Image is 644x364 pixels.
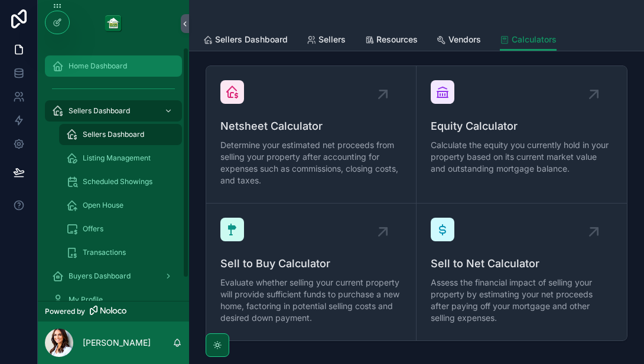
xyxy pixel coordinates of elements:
span: Home Dashboard [69,61,127,71]
a: Sellers [307,29,346,53]
span: Calculators [512,34,557,45]
span: Buyers Dashboard [69,271,131,281]
span: Sell to Net Calculator [431,255,613,272]
a: Offers [59,218,182,240]
span: Assess the financial impact of selling your property by estimating your net proceeds after paying... [431,277,613,324]
span: Powered by [45,307,85,316]
a: Calculators [500,29,557,51]
span: Transactions [83,248,126,257]
img: App logo [104,14,123,33]
div: scrollable content [38,47,189,301]
a: Netsheet CalculatorDetermine your estimated net proceeds from selling your property after account... [206,66,417,204]
a: Sell to Net CalculatorAssess the financial impact of selling your property by estimating your net... [417,204,627,340]
span: Sell to Buy Calculator [220,255,402,272]
a: Home Dashboard [45,55,182,77]
a: Scheduled Showings [59,171,182,192]
span: Resources [376,34,418,45]
a: Transactions [59,242,182,263]
a: Equity CalculatorCalculate the equity you currently hold in your property based on its current ma... [417,66,627,204]
span: My Profile [69,295,103,304]
span: Sellers Dashboard [83,130,144,139]
span: Evaluate whether selling your current property will provide sufficient funds to purchase a new ho... [220,277,402,324]
span: Open House [83,201,123,210]
a: Sellers Dashboard [203,29,288,53]
a: Buyers Dashboard [45,265,182,287]
span: Determine your estimated net proceeds from selling your property after accounting for expenses su... [220,139,402,186]
a: Sellers Dashboard [59,124,182,145]
span: Calculate the equity you currently hold in your property based on its current market value and ou... [431,139,613,175]
span: Offers [83,224,103,234]
span: Netsheet Calculator [220,118,402,135]
a: Sellers Dashboard [45,100,182,122]
p: [PERSON_NAME] [83,337,151,349]
a: Resources [365,29,418,53]
span: Vendors [448,34,481,45]
a: Powered by [38,301,189,322]
a: Sell to Buy CalculatorEvaluate whether selling your current property will provide sufficient fund... [206,204,417,340]
span: Equity Calculator [431,118,613,135]
a: Open House [59,195,182,216]
span: Listing Management [83,153,151,163]
span: Sellers [318,34,346,45]
a: Vendors [437,29,481,53]
span: Scheduled Showings [83,177,152,186]
span: Sellers Dashboard [69,106,130,116]
a: Listing Management [59,147,182,169]
a: My Profile [45,289,182,310]
span: Sellers Dashboard [215,34,288,45]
